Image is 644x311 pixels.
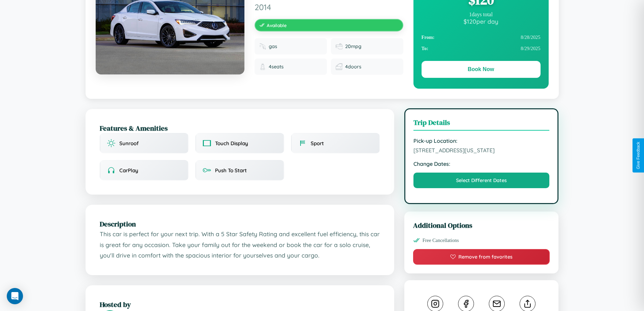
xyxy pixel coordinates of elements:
div: Give Feedback [636,142,641,169]
div: Open Intercom Messenger [7,288,23,304]
span: Touch Display [215,140,248,147]
span: 4 doors [345,64,361,70]
strong: From: [422,35,435,40]
span: CarPlay [119,167,138,174]
p: This car is perfect for your next trip. With a 5 Star Safety Rating and excellent fuel efficiency... [100,229,380,261]
span: Sunroof [119,140,139,147]
span: 2014 [255,2,403,12]
button: Remove from favorites [413,249,550,265]
span: gas [269,43,277,49]
h3: Additional Options [413,220,550,230]
strong: Change Dates: [413,160,550,167]
img: Fuel efficiency [336,43,342,50]
h2: Hosted by [100,299,380,309]
span: Free Cancellations [423,238,459,243]
img: Seats [259,63,266,70]
div: 8 / 28 / 2025 [422,32,541,43]
button: Select Different Dates [413,173,550,188]
span: [STREET_ADDRESS][US_STATE] [413,147,550,154]
strong: To: [422,46,428,51]
span: 20 mpg [345,43,361,49]
img: Doors [336,63,342,70]
img: Fuel type [259,43,266,50]
h2: Features & Amenities [100,123,380,133]
span: Available [267,22,287,28]
h3: Trip Details [413,117,550,131]
strong: Pick-up Location: [413,137,550,144]
div: $ 120 per day [422,18,541,25]
h2: Description [100,219,380,229]
button: Book Now [422,61,541,78]
div: 1 days total [422,12,541,18]
div: 8 / 29 / 2025 [422,43,541,54]
span: Sport [311,140,324,147]
span: Push To Start [215,167,247,174]
span: 4 seats [269,64,284,70]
